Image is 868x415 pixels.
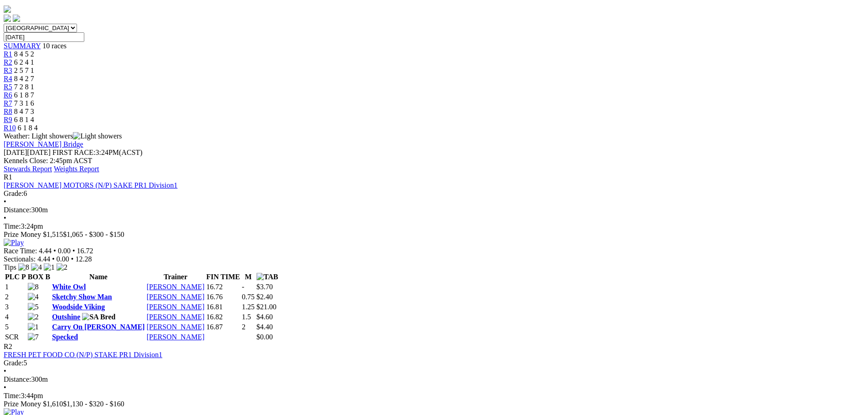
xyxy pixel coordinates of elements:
[4,231,864,239] div: Prize Money $1,515
[14,75,34,82] span: 8 4 2 7
[4,343,12,350] span: R2
[4,375,31,383] span: Distance:
[51,272,145,282] th: Name
[257,313,273,321] span: $4.60
[28,333,39,341] img: 7
[147,293,205,301] a: [PERSON_NAME]
[147,313,205,321] a: [PERSON_NAME]
[4,222,864,231] div: 3:24pm
[52,149,143,156] span: 3:24PM(ACST)
[4,247,37,255] span: Race Time:
[146,272,205,282] th: Trainer
[4,58,12,66] a: R2
[4,116,12,123] a: R9
[52,149,95,156] span: FIRST RACE:
[4,165,52,173] a: Stewards Report
[242,283,244,291] text: -
[257,323,273,331] span: $4.40
[257,293,273,301] span: $2.40
[5,302,26,312] td: 3
[14,108,34,115] span: 8 4 7 3
[5,333,26,342] td: SCR
[5,273,20,281] span: PLC
[4,149,27,156] span: [DATE]
[147,323,205,331] a: [PERSON_NAME]
[14,50,34,58] span: 8 4 5 2
[206,292,241,302] td: 16.76
[241,272,255,282] th: M
[4,206,864,214] div: 300m
[63,400,124,408] span: $1,130 - $320 - $160
[56,255,69,263] span: 0.00
[71,255,74,263] span: •
[14,58,34,66] span: 6 2 4 1
[4,67,12,74] a: R3
[206,272,241,282] th: FIN TIME
[242,313,251,321] text: 1.5
[39,247,51,255] span: 4.44
[52,255,55,263] span: •
[4,42,41,50] a: SUMMARY
[4,108,12,115] span: R8
[44,263,55,272] img: 1
[42,42,67,50] span: 10 races
[14,83,34,91] span: 7 2 8 1
[4,351,162,359] a: FRESH PET FOOD CO (N/P) STAKE PR1 Division1
[257,273,278,281] img: TAB
[4,75,12,82] span: R4
[4,206,31,214] span: Distance:
[18,124,38,132] span: 6 1 8 4
[28,313,39,321] img: 2
[4,392,21,400] span: Time:
[206,282,241,292] td: 16.72
[4,149,51,156] span: [DATE]
[4,15,11,22] img: facebook.svg
[52,313,80,321] a: Outshine
[4,359,24,367] span: Grade:
[52,323,145,331] a: Carry On [PERSON_NAME]
[14,91,34,99] span: 6 1 8 7
[28,303,39,311] img: 5
[52,303,105,311] a: Woodside Viking
[4,392,864,400] div: 3:44pm
[53,247,56,255] span: •
[4,32,84,42] input: Select date
[4,91,12,99] a: R6
[4,384,6,391] span: •
[14,116,34,123] span: 6 8 1 4
[147,283,205,291] a: [PERSON_NAME]
[31,263,42,272] img: 4
[257,333,273,341] span: $0.00
[4,50,12,58] a: R1
[4,367,6,375] span: •
[4,214,6,222] span: •
[18,263,29,272] img: 8
[206,313,241,322] td: 16.82
[4,124,16,132] span: R10
[257,283,273,291] span: $3.70
[4,255,36,263] span: Sectionals:
[5,313,26,322] td: 4
[5,323,26,332] td: 5
[4,198,6,205] span: •
[4,400,864,408] div: Prize Money $1,610
[28,323,39,331] img: 1
[242,323,246,331] text: 2
[13,15,20,22] img: twitter.svg
[14,99,34,107] span: 7 3 1 6
[4,190,864,198] div: 6
[4,99,12,107] a: R7
[52,283,86,291] a: White Owl
[54,165,99,173] a: Weights Report
[28,283,39,291] img: 8
[4,263,16,271] span: Tips
[45,273,50,281] span: B
[73,132,122,140] img: Light showers
[147,333,205,341] a: [PERSON_NAME]
[28,293,39,301] img: 4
